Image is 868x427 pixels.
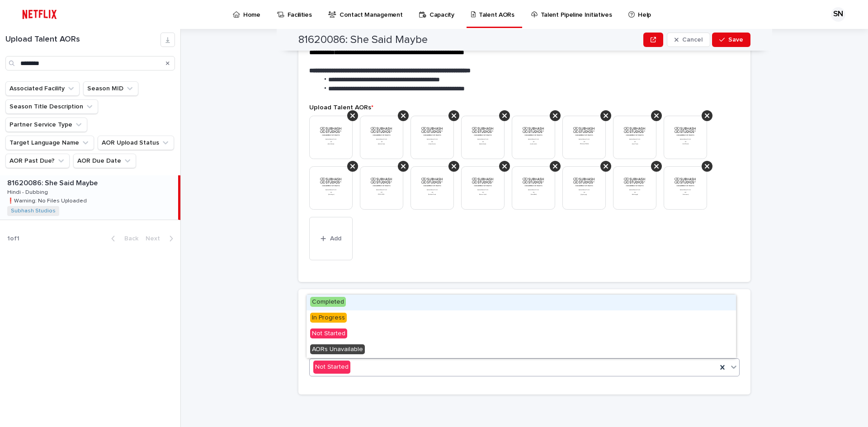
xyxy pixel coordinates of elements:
h2: 81620086: She Said Maybe [298,33,428,47]
button: Add [309,217,353,260]
button: AOR Upload Status [98,136,174,150]
p: Hindi - Dubbing [7,188,50,196]
h1: Upload Talent AORs [5,35,160,45]
button: Next [142,235,180,243]
button: Season MID [83,81,138,96]
span: Upload Talent AORs [309,104,373,111]
span: Next [146,235,165,242]
button: Season Title Description [5,99,98,114]
button: AOR Past Due? [5,154,70,168]
span: Back [119,235,138,242]
span: AORs Unavailable [310,344,365,354]
a: Subhash Studios [11,208,56,214]
span: Not Started [310,328,347,338]
div: Not Started [307,326,736,342]
img: ifQbXi3ZQGMSEF7WDB7W [18,5,61,23]
span: Save [728,37,743,43]
span: Add [330,235,341,242]
div: Completed [307,295,736,310]
div: In Progress [307,310,736,326]
div: AORs Unavailable [307,342,736,358]
button: Back [104,235,142,243]
span: Cancel [682,37,703,43]
button: Associated Facility [5,81,80,96]
p: ❗️Warning: No Files Uploaded [7,196,89,204]
span: In Progress [310,313,347,323]
input: Search [5,56,175,70]
div: SN [831,7,845,22]
p: 81620086: She Said Maybe [7,177,99,188]
button: AOR Due Date [73,154,136,168]
button: Partner Service Type [5,117,87,132]
button: Save [712,33,750,47]
span: Completed [310,297,346,307]
button: Target Language Name [5,136,94,150]
button: Cancel [667,33,710,47]
div: Not Started [313,361,350,374]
